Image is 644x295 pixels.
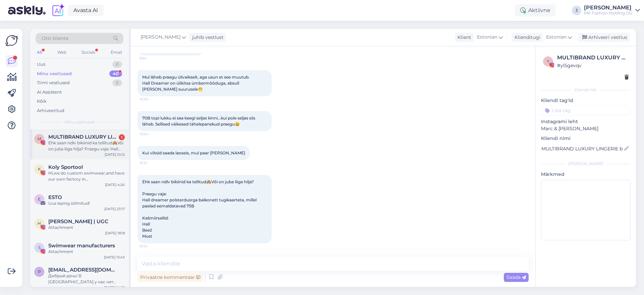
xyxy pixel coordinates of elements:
span: H [38,221,41,226]
p: Märkmed [541,171,631,178]
div: 1 [119,134,125,140]
span: E [38,197,41,202]
div: 0 [112,61,122,68]
div: Socials [80,48,97,57]
span: 70B topi lukku ei saa keegi seljas kinni...kui pole seljas siis läheb. Sellised väikesed tähelepa... [142,115,256,127]
a: [PERSON_NAME]MA Fashion Holding OÜ [584,5,640,16]
input: Lisa tag [541,105,631,115]
div: # yl5gevqv [557,62,629,69]
div: Arhiveeritud [37,107,64,114]
div: [PERSON_NAME] [584,5,633,10]
span: ESTO [48,194,62,200]
span: Mul läheb praegu ülivaikselt, aga usun et see muutub. Hall Dreamer on ülikitsa ümbermõõduga, absu... [142,75,250,92]
div: [DATE] 4:20 [105,182,125,187]
div: Attachment [48,225,125,231]
div: 0 [112,80,122,86]
div: Minu vestlused [37,70,72,77]
div: All [36,48,43,57]
span: Minu vestlused [64,119,95,125]
span: Ehk saan ndlv bikiinid ka tellitud🙈Või on juba liiga hilja? Praegu vaja: Hall dreamer polsterdusr... [142,179,258,239]
span: 10:04 [140,132,165,137]
div: Uus leping sõlmitud! [48,200,125,206]
p: Kliendi tag'id [541,97,631,104]
div: juhib vestlust [190,34,224,41]
span: Helge Kalde | UGC [48,218,108,225]
p: Kliendi nimi [541,135,631,142]
span: y [547,59,549,64]
div: Klienditugi [512,34,540,41]
span: 10:14 [140,244,165,249]
div: [DATE] 10:12 [105,152,125,157]
div: Aktiivne [515,4,556,16]
a: Avasta AI [68,5,104,16]
div: [PERSON_NAME] [541,161,631,167]
span: Koly Sportool [48,164,83,170]
div: Email [109,48,123,57]
span: Kui viitsid saada laoseis, mul paar [PERSON_NAME] [142,150,245,155]
span: K [38,166,41,171]
div: MULTIBRAND LUXURY LINGERIE boutique since [DATE] [557,54,629,62]
div: Ehk saan ndlv bikiinid ka tellitud🙈Või on juba liiga hilja? Praegu vaja: Hall dreamer polsterdusr... [48,140,125,152]
div: Kliendi info [541,87,631,93]
img: Askly Logo [5,34,18,47]
div: AI Assistent [37,89,62,96]
div: Uus [37,61,45,68]
span: M [38,136,41,141]
span: Saada [506,274,526,280]
span: p [38,269,41,274]
span: Estonian [477,34,497,41]
span: Otsi kliente [42,35,68,42]
span: 9:54 [140,56,165,61]
div: [DATE] 15:43 [104,255,125,260]
div: Privaatne kommentaar [138,273,203,282]
div: Attachment [48,249,125,255]
div: Kõik [37,98,47,105]
div: 40 [109,70,122,77]
span: MULTIBRAND LUXURY LINGERIE boutique since 1993 [48,134,118,140]
span: [PERSON_NAME] [141,34,180,41]
div: Tiimi vestlused [37,80,70,86]
div: Добрый день! В [GEOGRAPHIC_DATA] у нас нет розничных магазинов, но вы можете заказать у нас в маг... [48,273,125,285]
div: MA Fashion Holding OÜ [584,10,633,16]
div: Klient [455,34,471,41]
div: Arhiveeri vestlus [578,33,630,42]
p: Marc & [PERSON_NAME] [541,125,631,132]
div: [DATE] 23:17 [104,206,125,211]
div: [DATE] 18:18 [105,231,125,236]
div: [DATE] 14:58 [104,285,125,290]
span: Estonian [546,34,567,41]
input: Lisa nimi [541,145,623,152]
div: Hi,we do custom swimwear,and have our own factory in [GEOGRAPHIC_DATA]we can custom make samples ... [48,170,125,182]
span: Swimwear manufacturers [48,243,115,249]
div: J [572,6,581,15]
span: ppetruska@gmail.com [48,267,118,273]
span: 10:12 [140,160,165,165]
span: 10:03 [140,97,165,102]
img: explore-ai [51,3,65,17]
p: Instagrami leht [541,118,631,125]
div: Web [56,48,68,57]
span: S [38,245,41,250]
